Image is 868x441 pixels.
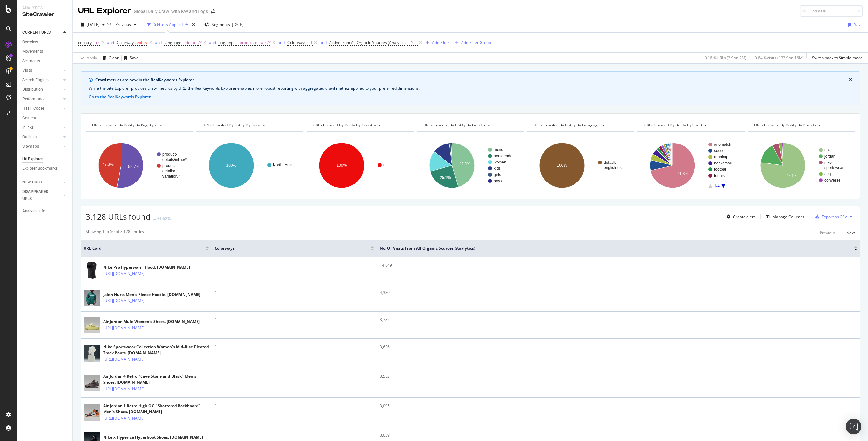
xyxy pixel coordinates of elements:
div: DISAPPEARED URLS [22,188,55,202]
button: Next [846,229,855,237]
div: 3,636 [380,344,857,350]
text: women [493,160,506,164]
text: tennis [714,173,725,178]
div: Analysis Info [22,208,45,215]
div: and [155,40,162,45]
text: 52.7% [128,164,139,169]
div: Save [854,22,863,27]
button: Manage Columns [763,213,804,220]
button: Previous [113,19,139,30]
text: 100% [336,163,347,168]
text: North_Ame… [273,163,297,167]
div: 14,849 [380,262,857,268]
input: Find a URL [800,5,863,17]
span: URLs Crawled By Botify By country [313,122,376,128]
div: 0.18 % URLs ( 3K on 2M ) [705,55,746,61]
span: URLs Crawled By Botify By sport [644,122,702,128]
a: Sitemaps [22,143,61,150]
button: Save [846,19,863,30]
a: Outlinks [22,134,61,141]
div: 3,583 [380,374,857,379]
text: 100% [557,163,567,168]
div: Create alert [733,214,755,220]
div: Air Jordan 4 Retro "Cave Stone and Black" Men's Shoes. [DOMAIN_NAME] [103,374,209,385]
a: [URL][DOMAIN_NAME] [103,415,145,422]
span: vs [107,21,113,27]
a: [URL][DOMAIN_NAME] [103,356,145,363]
img: main image [84,402,100,423]
a: [URL][DOMAIN_NAME] [103,325,145,331]
a: Inlinks [22,124,61,131]
span: language [164,40,181,45]
text: kids [494,166,500,171]
h4: URLs Crawled By Botify By pagetype [91,120,187,130]
text: nike [824,148,832,152]
text: basketball [714,161,732,165]
svg: A chart. [307,137,414,194]
text: non-gender [494,154,514,158]
div: A chart. [637,137,745,194]
text: nike- [824,160,833,165]
text: 77.1% [786,173,797,178]
div: and [209,40,216,45]
div: 1 [215,374,374,379]
span: Yes [411,38,418,47]
div: Add Filter Group [461,40,491,45]
button: and [107,39,114,46]
div: Switch back to Simple mode [812,55,863,61]
span: 3,128 URLs found [86,211,151,222]
div: 1 [215,290,374,296]
div: 3,095 [380,403,857,409]
text: boys [494,179,502,183]
div: Inlinks [22,124,34,131]
div: Showing 1 to 50 of 3,128 entries [86,229,144,237]
div: Performance [22,96,45,103]
text: english-us [604,165,622,170]
span: = [408,40,410,45]
a: Content [22,115,68,122]
a: Segments [22,58,68,65]
text: jordan [824,154,835,159]
text: acg [824,172,831,176]
span: = [236,40,239,45]
div: Jalen Hurts Men's Fleece Hoodie. [DOMAIN_NAME] [103,292,200,297]
div: HTTP Codes [22,105,45,112]
a: Search Engines [22,77,61,84]
div: Save [130,55,139,61]
button: Switch back to Simple mode [809,53,863,63]
button: Export as CSV [813,211,847,222]
button: and [155,39,162,46]
div: 1 [215,317,374,323]
div: A chart. [417,137,524,194]
div: Visits [22,67,32,74]
span: Colorways [287,40,306,45]
span: Segments [212,22,230,27]
text: 47.3% [103,162,114,167]
text: #nomatch [714,142,731,147]
div: Clear [109,55,119,61]
span: URLs Crawled By Botify By pagetype [92,122,158,128]
span: Previous [113,22,131,27]
div: Crawl metrics are now in the RealKeywords Explorer [95,77,849,83]
button: and [278,39,285,46]
a: NEW URLS [22,179,61,186]
div: Air Jordan Mule Women's Shoes. [DOMAIN_NAME] [103,319,200,325]
div: Movements [22,48,43,55]
span: Active from All Organic Sources (Analytics) [329,40,407,45]
div: Distribution [22,86,43,93]
img: main image [84,373,100,393]
text: mens [494,147,503,152]
text: default/ [604,160,617,165]
h4: URLs Crawled By Botify By gender [422,120,518,130]
button: Add Filter [423,39,449,47]
span: product-details/* [240,38,271,47]
text: 71.3% [677,171,688,176]
a: HTTP Codes [22,105,61,112]
img: main image [84,288,100,308]
img: Equal [153,218,156,220]
div: SiteCrawler [22,11,67,18]
svg: A chart. [527,137,634,194]
button: Previous [820,229,836,237]
button: Segments[DATE] [202,19,246,30]
h4: URLs Crawled By Botify By language [532,120,628,130]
